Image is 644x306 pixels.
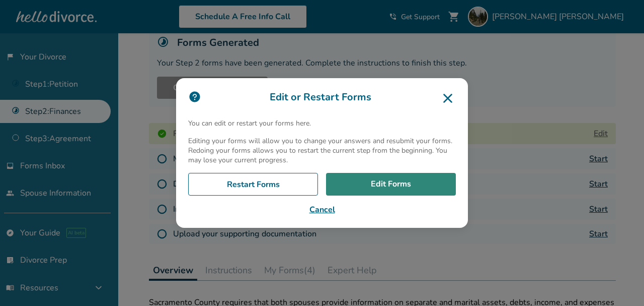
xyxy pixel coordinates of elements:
[188,90,201,103] img: icon
[594,258,644,306] iframe: Chat Widget
[188,173,318,196] a: Restart Forms
[188,90,456,106] h3: Edit or Restart Forms
[188,204,456,216] button: Cancel
[188,136,456,165] p: Editing your forms will allow you to change your answers and resubmit your forms. Redoing your fo...
[188,118,456,128] p: You can edit or restart your forms here.
[326,173,456,196] a: Edit Forms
